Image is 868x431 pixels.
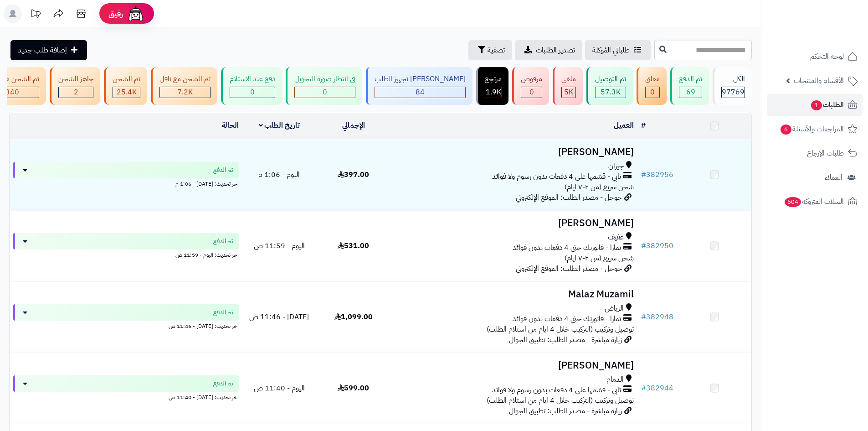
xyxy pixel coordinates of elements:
a: تم الشحن 25.4K [102,67,149,105]
a: جاهز للشحن 2 [48,67,102,105]
a: مرتجع 1.9K [474,67,510,105]
a: لوحة التحكم [767,46,863,68]
button: تصفية [468,40,512,60]
span: 84 [416,87,425,98]
h3: [PERSON_NAME] [394,218,634,228]
div: جاهز للشحن [58,74,93,84]
span: زيارة مباشرة - مصدر الطلب: تطبيق الجوال [509,334,622,345]
div: تم التوصيل [595,74,626,84]
span: 57.3K [601,87,621,98]
a: السلات المتروكة604 [767,191,863,213]
span: تم الدفع [213,379,233,388]
div: مرتجع [485,74,502,84]
span: تمارا - فاتورتك حتى 4 دفعات بدون فوائد [513,314,621,324]
div: 84 [375,87,465,98]
span: # [641,169,646,180]
h3: [PERSON_NAME] [394,147,634,157]
div: اخر تحديث: [DATE] - 11:40 ص [13,392,239,401]
span: جوجل - مصدر الطلب: الموقع الإلكتروني [516,192,622,203]
a: # [641,120,646,131]
span: 7.2K [177,87,193,98]
span: 599.00 [338,383,369,394]
a: الإجمالي [342,120,365,131]
a: #382950 [641,240,673,251]
span: طلباتي المُوكلة [592,45,630,56]
span: المراجعات والأسئلة [780,123,844,135]
a: مرفوض 0 [510,67,551,105]
span: 0 [323,87,327,98]
span: عفيف [608,232,624,243]
span: الأقسام والمنتجات [794,74,844,87]
h3: [PERSON_NAME] [394,360,634,371]
div: 1862 [485,87,501,98]
div: 57284 [596,87,626,98]
span: 5K [564,87,573,98]
span: العملاء [825,171,842,184]
div: تم الدفع [679,74,702,84]
span: # [641,383,646,394]
span: اليوم - 11:40 ص [254,383,305,394]
div: [PERSON_NAME] تجهيز الطلب [375,74,466,84]
a: ملغي 5K [551,67,585,105]
span: 0 [529,87,534,98]
div: اخر تحديث: [DATE] - 11:46 ص [13,321,239,330]
div: الكل [721,74,745,84]
span: اليوم - 11:59 ص [254,240,305,251]
a: تم الشحن مع ناقل 7.2K [149,67,219,105]
span: إضافة طلب جديد [18,45,67,56]
a: [PERSON_NAME] تجهيز الطلب 84 [364,67,474,105]
div: مرفوض [521,74,542,84]
span: 531.00 [338,240,369,251]
div: تم الشحن مع ناقل [159,74,211,84]
span: تابي - قسّمها على 4 دفعات بدون رسوم ولا فوائد [492,171,621,182]
a: الحالة [221,120,239,131]
a: #382948 [641,312,673,322]
span: 1.9K [486,87,501,98]
div: اخر تحديث: [DATE] - 1:06 م [13,178,239,188]
a: الطلبات1 [767,94,863,116]
img: logo-2.png [806,12,859,31]
span: رفيق [108,8,123,19]
span: 397.00 [338,169,369,180]
span: 25.4K [117,87,137,98]
span: [DATE] - 11:46 ص [249,312,309,322]
div: تم الشحن [113,74,140,84]
span: الرياض [605,303,624,314]
div: 25372 [113,87,140,98]
a: إضافة طلب جديد [10,40,87,60]
a: الكل97769 [711,67,754,105]
span: 2 [74,87,78,98]
span: 6 [780,124,792,135]
div: 0 [230,87,275,98]
span: شحن سريع (من ٢-٧ ايام) [565,182,634,192]
span: 1 [811,100,822,111]
span: تابي - قسّمها على 4 دفعات بدون رسوم ولا فوائد [492,385,621,395]
a: #382956 [641,169,673,180]
span: 97769 [722,87,745,98]
div: في انتظار صورة التحويل [294,74,355,84]
div: معلق [645,74,660,84]
img: ai-face.png [127,5,145,23]
span: 604 [784,197,801,208]
h3: Malaz Muzamil [394,289,634,300]
span: توصيل وتركيب (التركيب خلال 4 ايام من استلام الطلب) [487,395,634,406]
a: في انتظار صورة التحويل 0 [284,67,364,105]
span: 340 [5,87,19,98]
a: العميل [614,120,634,131]
div: اخر تحديث: اليوم - 11:59 ص [13,249,239,259]
span: تم الدفع [213,237,233,246]
a: تم الدفع 69 [668,67,711,105]
span: الطلبات [810,99,844,111]
a: طلباتي المُوكلة [585,40,651,60]
a: تم التوصيل 57.3K [585,67,635,105]
a: طلبات الإرجاع [767,142,863,164]
span: السلات المتروكة [784,195,844,208]
span: 1,099.00 [334,312,373,322]
a: تحديثات المنصة [24,5,47,25]
span: جوجل - مصدر الطلب: الموقع الإلكتروني [516,263,622,274]
a: العملاء [767,166,863,188]
a: دفع عند الاستلام 0 [219,67,284,105]
span: لوحة التحكم [810,50,844,63]
a: المراجعات والأسئلة6 [767,118,863,140]
a: معلق 0 [635,67,668,105]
